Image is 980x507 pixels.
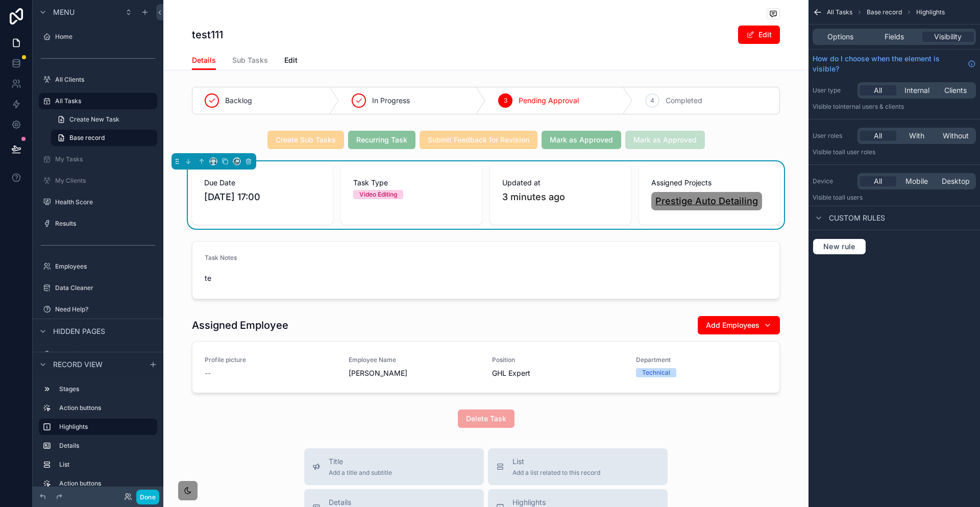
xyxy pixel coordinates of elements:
div: Video Editing [359,190,397,199]
span: Mobile [905,176,928,186]
label: User roles [813,132,853,140]
button: New rule [813,238,866,255]
label: Action buttons [59,404,153,412]
label: Device [813,177,853,185]
span: Options [827,32,853,42]
button: ListAdd a list related to this record [488,448,668,485]
span: Desktop [942,176,970,186]
span: Visibility [934,32,962,42]
a: Edit [284,51,298,71]
a: Prestige Auto Detailing [651,192,762,210]
span: Sub Tasks [232,55,268,65]
span: All user roles [839,148,875,156]
span: Internal users & clients [839,103,904,110]
label: All Clients [55,76,155,84]
label: Results [55,220,155,228]
span: Prestige Auto Detailing [655,194,758,208]
label: User type [813,86,853,94]
p: Visible to [813,103,976,111]
span: Clients [944,85,967,95]
span: Title [329,456,392,467]
label: Employees [55,262,155,271]
a: My Profile [39,346,157,363]
span: Task Type [353,178,470,188]
label: List [59,461,153,469]
button: TitleAdd a title and subtitle [304,448,484,485]
span: Internal [904,85,929,95]
a: How do I choose when the element is visible? [813,54,976,74]
span: All [874,131,882,141]
a: All Tasks [39,93,157,109]
span: Base record [69,134,105,142]
div: scrollable content [33,376,163,487]
span: How do I choose when the element is visible? [813,54,964,74]
span: Assigned Projects [651,178,768,188]
button: Edit [738,26,780,44]
span: Fields [885,32,904,42]
span: All [874,176,882,186]
span: New rule [819,242,860,251]
span: Record view [53,359,103,370]
span: With [909,131,924,141]
span: Add a list related to this record [512,469,600,477]
span: List [512,456,600,467]
a: My Tasks [39,151,157,167]
span: Edit [284,55,298,65]
label: My Tasks [55,155,155,163]
span: Highlights [916,8,945,16]
a: All Clients [39,71,157,88]
label: Home [55,33,155,41]
label: My Profile [55,350,155,358]
a: Details [192,51,216,70]
span: Base record [867,8,902,16]
a: Sub Tasks [232,51,268,71]
a: Home [39,29,157,45]
a: Need Help? [39,301,157,318]
h1: test111 [192,28,223,42]
a: Create New Task [51,111,157,128]
a: Employees [39,258,157,275]
label: All Tasks [55,97,151,105]
a: Data Cleaner [39,280,157,296]
span: Due Date [204,178,321,188]
label: Action buttons [59,479,153,488]
span: All [874,85,882,95]
p: Visible to [813,148,976,156]
span: all users [839,194,863,201]
a: Health Score [39,194,157,210]
a: Results [39,215,157,232]
span: Add a title and subtitle [329,469,392,477]
span: Create New Task [69,115,119,124]
a: Base record [51,130,157,146]
span: Updated at [502,178,619,188]
label: Data Cleaner [55,284,155,292]
span: Hidden pages [53,326,105,336]
span: Custom rules [829,213,885,223]
label: Stages [59,385,153,393]
label: Need Help? [55,305,155,313]
label: Health Score [55,198,155,206]
p: Visible to [813,194,976,202]
label: Details [59,442,153,450]
span: All Tasks [827,8,852,16]
p: 3 minutes ago [502,190,565,204]
span: Menu [53,7,75,17]
span: Details [192,55,216,65]
span: [DATE] 17:00 [204,190,321,204]
button: Done [136,490,159,504]
label: My Clients [55,177,155,185]
a: My Clients [39,173,157,189]
label: Highlights [59,423,149,431]
span: Without [943,131,969,141]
